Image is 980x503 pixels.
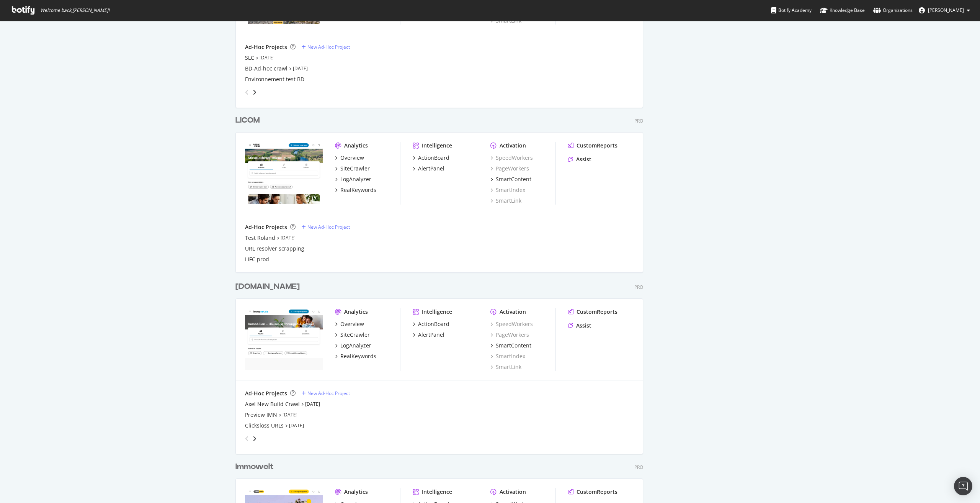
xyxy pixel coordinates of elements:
[245,75,304,83] a: Environnement test BD
[413,165,444,172] a: AlertPanel
[490,154,533,162] a: SpeedWorkers
[245,142,323,204] img: logic-immo.com
[335,331,370,339] a: SiteCrawler
[490,331,529,339] a: PageWorkers
[340,342,371,349] div: LogAnalyzer
[242,86,252,98] div: angle-left
[928,7,964,13] span: Sergiy Ryvkin
[302,224,350,230] a: New Ad-Hoc Project
[490,342,531,349] a: SmartContent
[307,390,350,397] div: New Ad-Hoc Project
[335,165,370,172] a: SiteCrawler
[340,165,370,172] div: SiteCrawler
[289,422,304,429] a: [DATE]
[252,88,257,96] div: angle-right
[634,464,643,470] div: Pro
[418,154,449,162] div: ActionBoard
[568,322,591,329] a: Assist
[490,186,525,194] div: SmartIndex
[260,54,274,61] a: [DATE]
[235,115,260,126] div: LICOM
[245,422,284,429] a: Clicksloss URLs
[245,43,287,51] div: Ad-Hoc Projects
[413,154,449,162] a: ActionBoard
[422,308,452,316] div: Intelligence
[335,186,376,194] a: RealKeywords
[335,342,371,349] a: LogAnalyzer
[283,411,297,418] a: [DATE]
[340,175,371,183] div: LogAnalyzer
[422,488,452,496] div: Intelligence
[873,7,913,14] div: Organizations
[235,461,277,472] a: Immowelt
[418,165,444,172] div: AlertPanel
[245,65,287,72] a: BD-Ad-hoc crawl
[293,65,308,72] a: [DATE]
[245,256,269,263] a: LIFC prod
[340,352,376,360] div: RealKeywords
[490,175,531,183] a: SmartContent
[335,154,364,162] a: Overview
[242,433,252,445] div: angle-left
[305,401,320,407] a: [DATE]
[307,224,350,230] div: New Ad-Hoc Project
[568,156,591,163] a: Assist
[490,197,521,205] a: SmartLink
[490,165,529,172] a: PageWorkers
[913,4,976,16] button: [PERSON_NAME]
[235,281,300,292] div: [DOMAIN_NAME]
[335,320,364,328] a: Overview
[577,142,617,149] div: CustomReports
[576,322,591,329] div: Assist
[302,44,350,50] a: New Ad-Hoc Project
[281,234,296,241] a: [DATE]
[500,488,526,496] div: Activation
[500,142,526,149] div: Activation
[634,118,643,124] div: Pro
[496,175,531,183] div: SmartContent
[490,320,533,328] a: SpeedWorkers
[245,411,277,419] a: Preview IMN
[344,142,368,149] div: Analytics
[245,223,287,231] div: Ad-Hoc Projects
[422,142,452,149] div: Intelligence
[245,308,323,370] img: immonet.de
[568,308,617,316] a: CustomReports
[568,488,617,496] a: CustomReports
[335,352,376,360] a: RealKeywords
[307,44,350,50] div: New Ad-Hoc Project
[490,352,525,360] a: SmartIndex
[418,331,444,339] div: AlertPanel
[245,54,254,62] a: SLC
[245,234,275,242] a: Test Roland
[235,281,303,292] a: [DOMAIN_NAME]
[577,308,617,316] div: CustomReports
[634,284,643,290] div: Pro
[413,331,444,339] a: AlertPanel
[413,320,449,328] a: ActionBoard
[496,342,531,349] div: SmartContent
[344,308,368,316] div: Analytics
[568,142,617,149] a: CustomReports
[340,320,364,328] div: Overview
[40,7,109,13] span: Welcome back, [PERSON_NAME] !
[245,400,300,408] a: Axel New Build Crawl
[335,175,371,183] a: LogAnalyzer
[340,154,364,162] div: Overview
[340,331,370,339] div: SiteCrawler
[235,115,263,126] a: LICOM
[418,320,449,328] div: ActionBoard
